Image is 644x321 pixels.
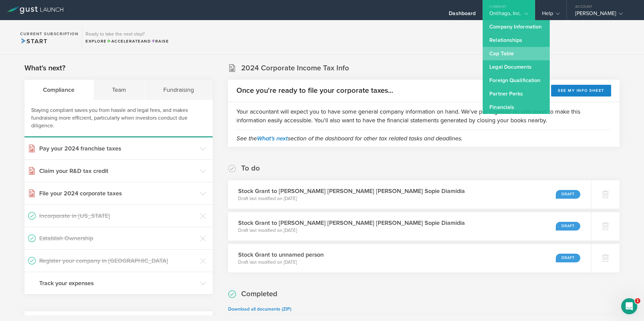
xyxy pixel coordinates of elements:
[86,38,169,44] div: Explore
[24,80,94,100] div: Compliance
[551,85,611,97] button: See my info sheet
[238,227,465,234] p: Draft last modified on [DATE]
[39,211,197,220] h3: Incorporate in [US_STATE]
[449,10,476,20] div: Dashboard
[228,306,291,312] a: Download all documents (ZIP)
[236,86,393,95] h2: Once you're ready to file your corporate taxes...
[39,256,197,265] h3: Register your company in [GEOGRAPHIC_DATA]
[238,250,324,259] h3: Stock Grant to unnamed person
[621,298,637,314] iframe: Intercom live chat
[575,10,632,20] div: [PERSON_NAME]
[151,39,169,44] span: Raise
[94,80,145,100] div: Team
[24,63,65,73] h2: What's next?
[489,10,528,20] div: Onthago, Inc.
[39,167,197,175] h3: Claim your R&D tax credit
[82,27,172,48] div: Ready to take the next step?ExploreAccelerateandRaise
[238,195,465,202] p: Draft last modified on [DATE]
[257,135,288,142] a: What's next
[39,144,197,153] h3: Pay your 2024 franchise taxes
[241,164,260,173] h2: To do
[20,38,47,45] span: Start
[556,222,580,231] div: Draft
[107,39,141,44] span: Accelerate
[635,298,640,304] span: 1
[39,279,197,287] h3: Track your expenses
[236,135,463,142] em: See the section of the dashboard for other tax related tasks and deadlines.
[238,259,324,266] p: Draft last modified on [DATE]
[24,100,213,137] div: Staying compliant saves you from hassle and legal fees, and makes fundraising more efficient, par...
[241,289,277,299] h2: Completed
[228,244,591,272] div: Stock Grant to unnamed personDraft last modified on [DATE]Draft
[228,180,591,209] div: Stock Grant to [PERSON_NAME] [PERSON_NAME] [PERSON_NAME] Sopie DiamidiaDraft last modified on [DA...
[228,212,591,241] div: Stock Grant to [PERSON_NAME] [PERSON_NAME] [PERSON_NAME] Sopie DiamidiaDraft last modified on [DA...
[556,190,580,199] div: Draft
[238,218,465,227] h3: Stock Grant to [PERSON_NAME] [PERSON_NAME] [PERSON_NAME] Sopie Diamidia
[556,254,580,262] div: Draft
[39,234,197,243] h3: Establish Ownership
[86,32,169,37] h3: Ready to take the next step?
[238,187,465,195] h3: Stock Grant to [PERSON_NAME] [PERSON_NAME] [PERSON_NAME] Sopie Diamidia
[145,80,213,100] div: Fundraising
[107,39,151,44] span: and
[241,63,349,73] h2: 2024 Corporate Income Tax Info
[236,107,611,125] p: Your accountant will expect you to have some general company information on hand. We've put toget...
[542,10,560,20] div: Help
[39,189,197,198] h3: File your 2024 corporate taxes
[20,32,78,36] h2: Current Subscription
